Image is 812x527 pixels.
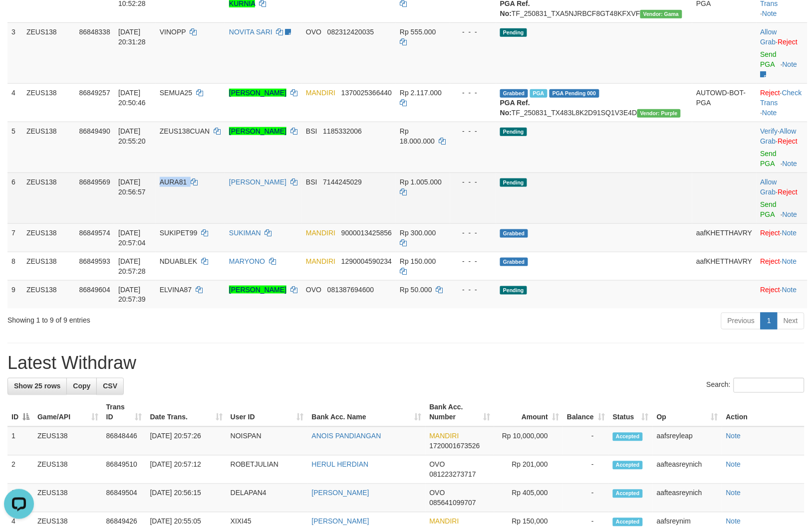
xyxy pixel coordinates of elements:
[229,89,286,97] a: [PERSON_NAME]
[306,257,335,265] span: MANDIRI
[323,178,362,186] span: Copy 7144245029 to clipboard
[757,223,808,252] td: ·
[7,223,22,252] td: 7
[229,127,286,135] a: [PERSON_NAME]
[306,89,335,97] span: MANDIRI
[726,489,741,497] a: Note
[609,398,653,427] th: Status: activate to sort column ascending
[227,456,308,484] td: ROBETJULIAN
[500,229,528,238] span: Grabbed
[146,398,227,427] th: Date Trans.: activate to sort column ascending
[761,50,777,68] a: Send PGA
[227,398,308,427] th: User ID: activate to sort column ascending
[761,127,797,145] span: ·
[777,313,805,330] a: Next
[692,83,756,122] td: AUTOWD-BOT-PGA
[96,378,124,395] a: CSV
[494,427,563,456] td: Rp 10,000,000
[160,28,186,36] span: VINOPP
[761,127,797,145] a: Allow Grab
[500,28,527,37] span: Pending
[613,433,643,441] span: Accepted
[692,252,756,280] td: aafKHETTHAVRY
[761,229,781,237] a: Reject
[7,280,22,309] td: 9
[778,188,798,196] a: Reject
[306,286,321,294] span: OVO
[79,28,110,36] span: 86848338
[7,398,33,427] th: ID: activate to sort column descending
[33,484,102,513] td: ZEUS138
[118,229,146,247] span: [DATE] 20:57:04
[761,150,777,168] a: Send PGA
[430,518,459,526] span: MANDIRI
[22,83,75,122] td: ZEUS138
[757,252,808,280] td: ·
[782,229,797,237] a: Note
[734,378,805,393] input: Search:
[782,257,797,265] a: Note
[761,178,778,196] span: ·
[400,257,436,265] span: Rp 150.000
[426,398,495,427] th: Bank Acc. Number: activate to sort column ascending
[102,456,146,484] td: 86849510
[160,127,210,135] span: ZEUS138CUAN
[22,173,75,223] td: ZEUS138
[79,89,110,97] span: 86849257
[400,89,442,97] span: Rp 2.117.000
[400,127,435,145] span: Rp 18.000.000
[229,28,272,36] a: NOVITA SARI
[7,83,22,122] td: 4
[783,60,798,68] a: Note
[613,518,643,527] span: Accepted
[229,229,261,237] a: SUKIMAN
[229,257,265,265] a: MARYONO
[430,432,459,440] span: MANDIRI
[7,173,22,223] td: 6
[430,442,480,450] span: Copy 1720001673526 to clipboard
[312,518,369,526] a: [PERSON_NAME]
[783,160,798,168] a: Note
[500,128,527,136] span: Pending
[454,126,492,136] div: - - -
[22,22,75,83] td: ZEUS138
[763,9,778,17] a: Note
[79,286,110,294] span: 86849604
[726,518,741,526] a: Note
[761,286,781,294] a: Reject
[430,461,445,469] span: OVO
[454,88,492,98] div: - - -
[7,252,22,280] td: 8
[500,286,527,295] span: Pending
[227,427,308,456] td: NOISPAN
[757,83,808,122] td: · ·
[118,28,146,46] span: [DATE] 20:31:28
[306,127,317,135] span: BSI
[7,22,22,83] td: 3
[327,28,374,36] span: Copy 082312420035 to clipboard
[102,398,146,427] th: Trans ID: activate to sort column ascending
[146,456,227,484] td: [DATE] 20:57:12
[14,382,60,390] span: Show 25 rows
[160,178,187,186] span: AURA81
[454,285,492,295] div: - - -
[653,456,722,484] td: aafteasreynich
[757,122,808,173] td: · ·
[653,398,722,427] th: Op: activate to sort column ascending
[312,489,369,497] a: [PERSON_NAME]
[4,4,34,34] button: Open LiveChat chat widget
[496,83,692,122] td: TF_250831_TX483L8K2D91SQ1V3E4D
[549,89,599,98] span: PGA Pending
[500,99,530,117] b: PGA Ref. No:
[73,382,90,390] span: Copy
[306,178,317,186] span: BSI
[160,257,197,265] span: NDUABLEK
[563,456,609,484] td: -
[118,178,146,196] span: [DATE] 20:56:57
[22,122,75,173] td: ZEUS138
[7,122,22,173] td: 5
[500,178,527,187] span: Pending
[761,28,777,46] a: Allow Grab
[306,28,321,36] span: OVO
[341,89,392,97] span: Copy 1370025366440 to clipboard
